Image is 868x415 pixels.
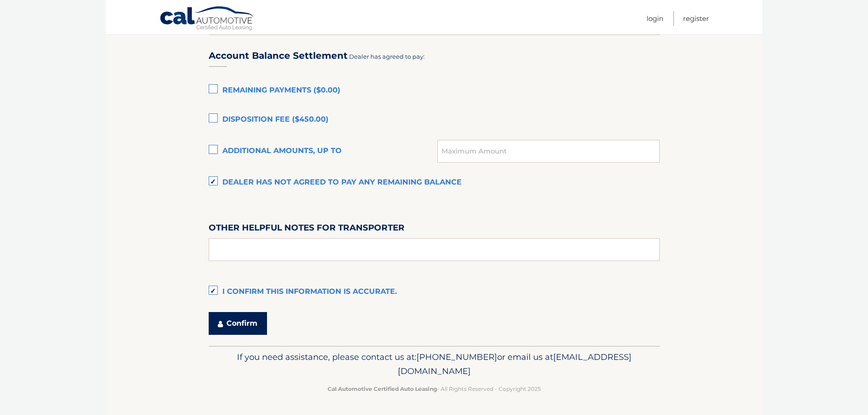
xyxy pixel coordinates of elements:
[209,221,405,238] label: Other helpful notes for transporter
[209,174,660,192] label: Dealer has not agreed to pay any remaining balance
[349,53,425,60] span: Dealer has agreed to pay:
[416,352,497,362] span: [PHONE_NUMBER]
[437,140,659,163] input: Maximum Amount
[209,142,438,160] label: Additional amounts, up to
[209,111,660,129] label: Disposition Fee ($450.00)
[159,6,255,32] a: Cal Automotive
[209,50,348,61] h3: Account Balance Settlement
[647,11,663,26] a: Login
[215,350,654,379] p: If you need assistance, please contact us at: or email us at
[209,283,660,301] label: I confirm this information is accurate.
[215,384,654,394] p: - All Rights Reserved - Copyright 2025
[328,385,437,392] strong: Cal Automotive Certified Auto Leasing
[209,312,267,335] button: Confirm
[683,11,709,26] a: Register
[209,82,660,100] label: Remaining Payments ($0.00)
